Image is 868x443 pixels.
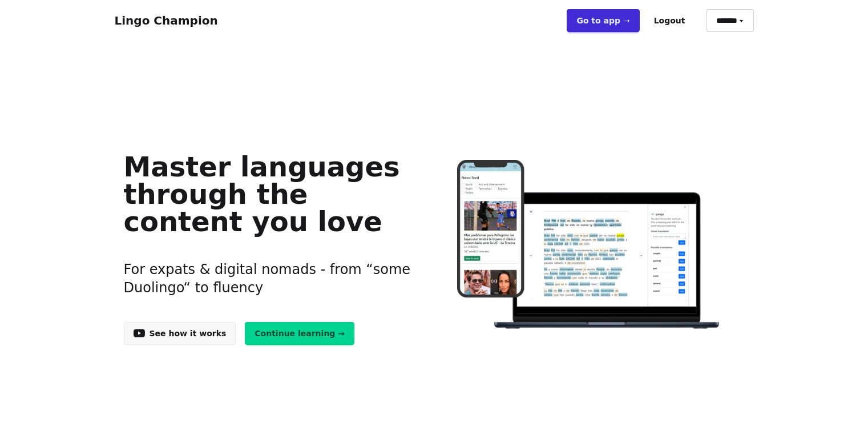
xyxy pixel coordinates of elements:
a: See how it works [124,322,236,345]
h1: Master languages through the content you love [124,153,417,235]
a: Go to app ➝ [567,9,639,32]
a: Lingo Champion [115,14,218,27]
a: Continue learning → [245,322,354,345]
h3: For expats & digital nomads - from “some Duolingo“ to fluency [124,247,417,311]
button: Logout [644,9,695,32]
img: Learn languages online [434,160,744,331]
